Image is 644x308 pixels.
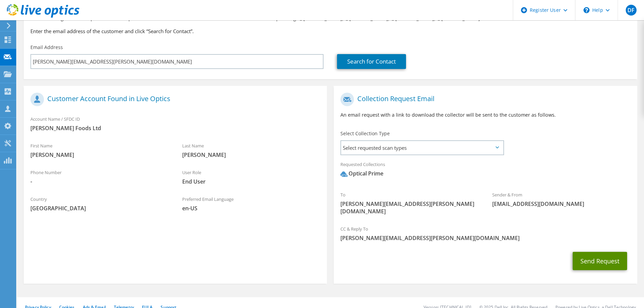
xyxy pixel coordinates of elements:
div: Requested Collections [334,157,637,184]
div: Country [24,192,175,215]
svg: \n [583,7,590,13]
span: [PERSON_NAME][EMAIL_ADDRESS][PERSON_NAME][DOMAIN_NAME] [340,200,479,215]
span: - [30,178,169,185]
span: [PERSON_NAME][EMAIL_ADDRESS][PERSON_NAME][DOMAIN_NAME] [340,234,630,242]
div: Preferred Email Language [175,192,327,215]
label: Select Collection Type [340,130,390,137]
div: Phone Number [24,165,175,189]
div: Last Name [175,139,327,162]
h1: Customer Account Found in Live Optics [30,93,317,106]
span: [PERSON_NAME] Foods Ltd [30,124,320,132]
div: CC & Reply To [334,222,637,245]
span: End User [182,178,320,185]
span: Select requested scan types [341,141,503,155]
label: Email Address [30,44,63,51]
span: en-US [182,205,320,212]
div: Sender & From [485,188,637,211]
span: [EMAIL_ADDRESS][DOMAIN_NAME] [492,200,630,208]
a: Search for Contact [337,54,406,69]
div: To [334,188,485,218]
div: Account Name / SFDC ID [24,112,327,135]
h3: Enter the email address of the customer and click “Search for Contact”. [30,27,630,35]
h1: Collection Request Email [340,93,627,106]
span: DF [626,5,637,16]
span: [GEOGRAPHIC_DATA] [30,205,169,212]
button: Send Request [573,252,627,270]
p: An email request with a link to download the collector will be sent to the customer as follows. [340,111,630,119]
div: First Name [24,139,175,162]
div: Optical Prime [340,170,383,177]
span: [PERSON_NAME] [30,151,169,159]
div: User Role [175,165,327,189]
span: [PERSON_NAME] [182,151,320,159]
